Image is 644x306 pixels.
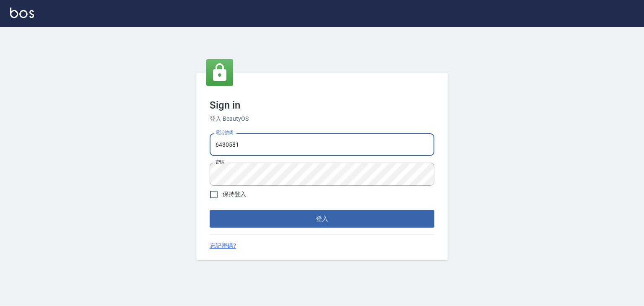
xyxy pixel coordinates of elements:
img: Logo [10,8,34,18]
button: 登入 [210,210,434,228]
label: 電話號碼 [216,130,233,136]
h6: 登入 BeautyOS [210,114,434,123]
label: 密碼 [216,159,224,165]
span: 保持登入 [223,190,246,199]
h3: Sign in [210,99,434,111]
a: 忘記密碼? [210,241,236,250]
